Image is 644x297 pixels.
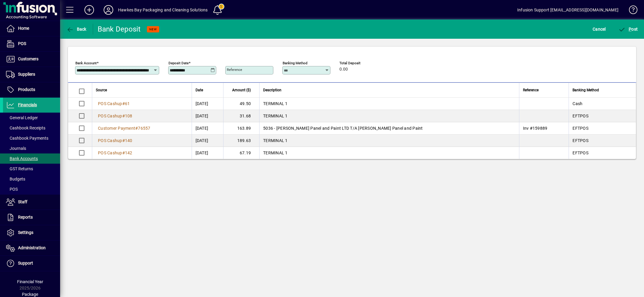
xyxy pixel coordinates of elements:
span: Financial Year [17,279,43,284]
span: GST Returns [6,166,33,171]
a: Bank Accounts [3,153,60,164]
span: POS Cashup [98,150,122,155]
span: 142 [125,150,132,155]
span: 76557 [138,126,150,131]
button: Add [80,5,99,15]
td: 31.68 [223,110,259,122]
span: EFTPOS [573,138,588,143]
span: # [122,101,125,106]
a: Administration [3,241,60,256]
span: NEW [149,27,157,31]
span: Back [66,27,87,32]
a: Customers [3,52,60,67]
span: TERMINAL 1 [263,114,288,118]
div: Banking Method [573,87,628,93]
a: Customer Payment#76557 [96,125,153,132]
span: POS Cashup [98,101,122,106]
span: Reports [18,215,33,220]
span: # [122,114,125,118]
span: Home [18,26,29,31]
span: EFTPOS [573,126,588,131]
button: Post [617,24,639,35]
td: 163.89 [223,122,259,135]
a: Staff [3,195,60,210]
span: ost [618,27,638,32]
a: POS Cashup#61 [96,100,132,107]
td: 189.63 [223,135,259,147]
button: Cancel [591,24,607,35]
a: Reports [3,210,60,225]
span: Customer Payment [98,126,135,131]
div: Description [263,87,515,93]
a: Journals [3,143,60,153]
a: Suppliers [3,67,60,82]
td: [DATE] [192,135,223,147]
span: POS [6,187,18,192]
span: TERMINAL 1 [263,138,288,143]
span: POS Cashup [98,138,122,143]
a: Cashbook Payments [3,133,60,143]
a: Support [3,256,60,271]
button: Profile [99,5,118,15]
span: Budgets [6,177,25,181]
span: 0.00 [339,67,348,72]
span: # [122,150,125,155]
span: Journals [6,146,26,151]
a: POS [3,184,60,194]
td: [DATE] [192,110,223,122]
span: General Ledger [6,115,38,120]
span: Cancel [593,24,606,34]
td: [DATE] [192,122,223,135]
div: Infusion Support [EMAIL_ADDRESS][DOMAIN_NAME] [517,5,618,15]
span: Date [196,87,203,93]
span: Products [18,87,35,92]
a: Products [3,82,60,97]
span: Staff [18,199,27,204]
span: Suppliers [18,72,35,77]
a: Budgets [3,174,60,184]
span: TERMINAL 1 [263,101,288,106]
span: # [122,138,125,143]
span: Customers [18,56,38,61]
div: Date [196,87,220,93]
span: Financials [18,102,37,107]
a: POS [3,36,60,51]
mat-label: Banking Method [283,61,308,65]
span: 5036 - [PERSON_NAME] Panel and Paint LTD T/A [PERSON_NAME] Panel and Paint [263,126,423,131]
span: Settings [18,230,33,235]
a: Cashbook Receipts [3,123,60,133]
div: Amount ($) [227,87,256,93]
td: 67.19 [223,147,259,159]
mat-label: Deposit Date [169,61,189,65]
span: Administration [18,245,46,250]
td: [DATE] [192,98,223,110]
span: Inv #159889 [523,126,548,131]
mat-label: Reference [227,68,242,72]
app-page-header-button: Back [60,24,93,35]
span: Bank Accounts [6,156,38,161]
span: Source [96,87,107,93]
div: Bank Deposit [98,24,141,34]
a: GST Returns [3,164,60,174]
span: Reference [523,87,539,93]
span: Cash [573,101,582,106]
span: # [135,126,138,131]
div: Source [96,87,188,93]
mat-label: Bank Account [75,61,97,65]
a: POS Cashup#108 [96,113,135,119]
a: Home [3,21,60,36]
a: Knowledge Base [624,1,636,21]
span: Description [263,87,281,93]
span: Cashbook Receipts [6,126,45,130]
span: EFTPOS [573,114,588,118]
a: General Ledger [3,113,60,123]
span: Total Deposit [339,61,375,65]
a: Settings [3,225,60,240]
span: 61 [125,101,130,106]
span: Banking Method [573,87,599,93]
button: Back [65,24,88,35]
div: Hawkes Bay Packaging and Cleaning Solutions [118,5,208,15]
span: POS [18,41,26,46]
span: 108 [125,114,132,118]
span: P [629,27,631,32]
